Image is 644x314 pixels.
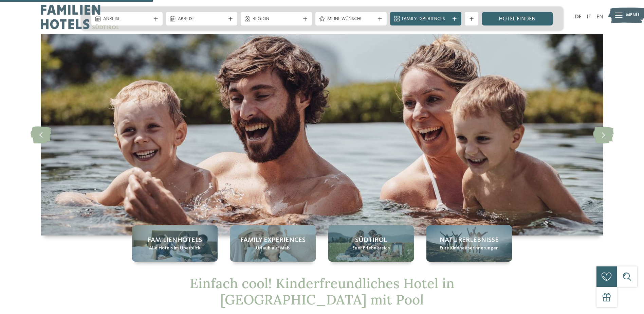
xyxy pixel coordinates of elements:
[190,275,455,308] span: Einfach cool! Kinderfreundliches Hotel in [GEOGRAPHIC_DATA] mit Pool
[355,235,387,245] span: Südtirol
[132,225,218,262] a: Kinderfreundliches Hotel in Südtirol mit Pool gesucht? Familienhotels Alle Hotels im Überblick
[596,14,603,20] a: EN
[352,245,390,252] span: Euer Erlebnisreich
[575,14,582,20] a: DE
[440,235,499,245] span: Naturerlebnisse
[587,14,591,20] a: IT
[426,225,512,262] a: Kinderfreundliches Hotel in Südtirol mit Pool gesucht? Naturerlebnisse Eure Kindheitserinnerungen
[440,245,499,252] span: Eure Kindheitserinnerungen
[256,245,290,252] span: Urlaub auf Maß
[230,225,316,262] a: Kinderfreundliches Hotel in Südtirol mit Pool gesucht? Family Experiences Urlaub auf Maß
[240,235,306,245] span: Family Experiences
[328,225,414,262] a: Kinderfreundliches Hotel in Südtirol mit Pool gesucht? Südtirol Euer Erlebnisreich
[626,12,639,19] span: Menü
[149,245,200,252] span: Alle Hotels im Überblick
[41,34,603,235] img: Kinderfreundliches Hotel in Südtirol mit Pool gesucht?
[148,235,202,245] span: Familienhotels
